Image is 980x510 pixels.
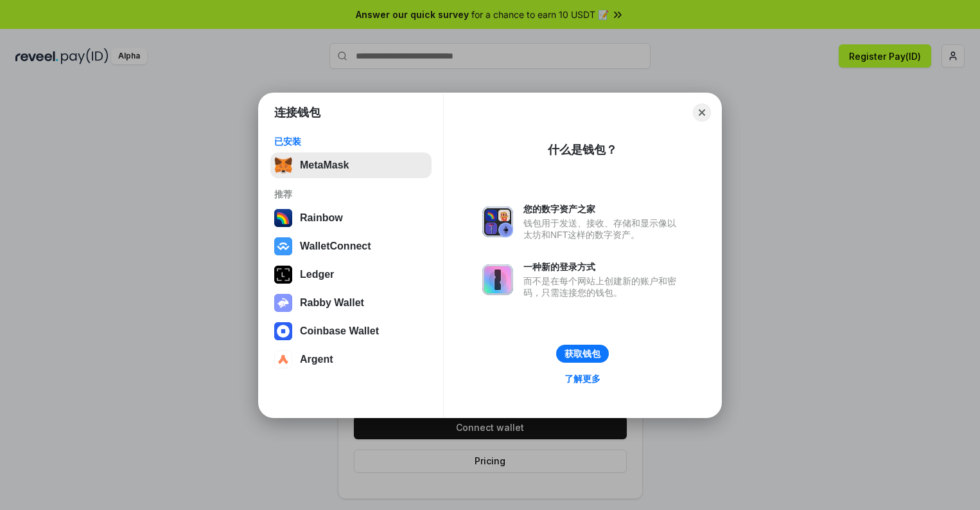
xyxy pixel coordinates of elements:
div: 而不是在每个网站上创建新的账户和密码，只需连接您的钱包。 [523,275,683,298]
div: 了解更多 [564,373,600,385]
button: Ledger [270,262,432,287]
button: Close [693,104,711,122]
img: svg+xml,%3Csvg%20width%3D%2228%22%20height%3D%2228%22%20viewBox%3D%220%200%2028%2028%22%20fill%3D... [274,351,292,369]
button: 获取钱包 [556,345,609,363]
div: Coinbase Wallet [300,325,379,337]
button: Rainbow [270,205,432,231]
div: Argent [300,354,333,365]
img: svg+xml,%3Csvg%20width%3D%22120%22%20height%3D%22120%22%20viewBox%3D%220%200%20120%20120%22%20fil... [274,209,292,227]
img: svg+xml,%3Csvg%20width%3D%2228%22%20height%3D%2228%22%20viewBox%3D%220%200%2028%2028%22%20fill%3D... [274,322,292,340]
img: svg+xml,%3Csvg%20xmlns%3D%22http%3A%2F%2Fwww.w3.org%2F2000%2Fsvg%22%20fill%3D%22none%22%20viewBox... [274,294,292,312]
div: 钱包用于发送、接收、存储和显示像以太坊和NFT这样的数字资产。 [523,217,683,241]
img: svg+xml,%3Csvg%20xmlns%3D%22http%3A%2F%2Fwww.w3.org%2F2000%2Fsvg%22%20fill%3D%22none%22%20viewBox... [482,206,513,237]
div: 获取钱包 [564,348,600,360]
a: 了解更多 [557,370,608,387]
img: svg+xml,%3Csvg%20fill%3D%22none%22%20height%3D%2233%22%20viewBox%3D%220%200%2035%2033%22%20width%... [274,156,292,174]
div: Ledger [300,269,334,280]
img: svg+xml,%3Csvg%20xmlns%3D%22http%3A%2F%2Fwww.w3.org%2F2000%2Fsvg%22%20fill%3D%22none%22%20viewBox... [482,264,513,295]
div: Rainbow [300,212,343,224]
div: WalletConnect [300,241,371,252]
button: Coinbase Wallet [270,318,432,344]
div: 一种新的登录方式 [523,261,683,273]
img: svg+xml,%3Csvg%20xmlns%3D%22http%3A%2F%2Fwww.w3.org%2F2000%2Fsvg%22%20width%3D%2228%22%20height%3... [274,266,292,284]
button: WalletConnect [270,233,432,259]
button: MetaMask [270,152,432,178]
img: svg+xml,%3Csvg%20width%3D%2228%22%20height%3D%2228%22%20viewBox%3D%220%200%2028%2028%22%20fill%3D... [274,237,292,255]
div: 您的数字资产之家 [523,203,683,215]
div: 已安装 [274,136,428,147]
h1: 连接钱包 [274,105,320,120]
button: Argent [270,347,432,372]
div: 什么是钱包？ [548,142,617,158]
div: MetaMask [300,159,349,171]
div: Rabby Wallet [300,297,364,309]
div: 推荐 [274,188,428,200]
button: Rabby Wallet [270,290,432,316]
